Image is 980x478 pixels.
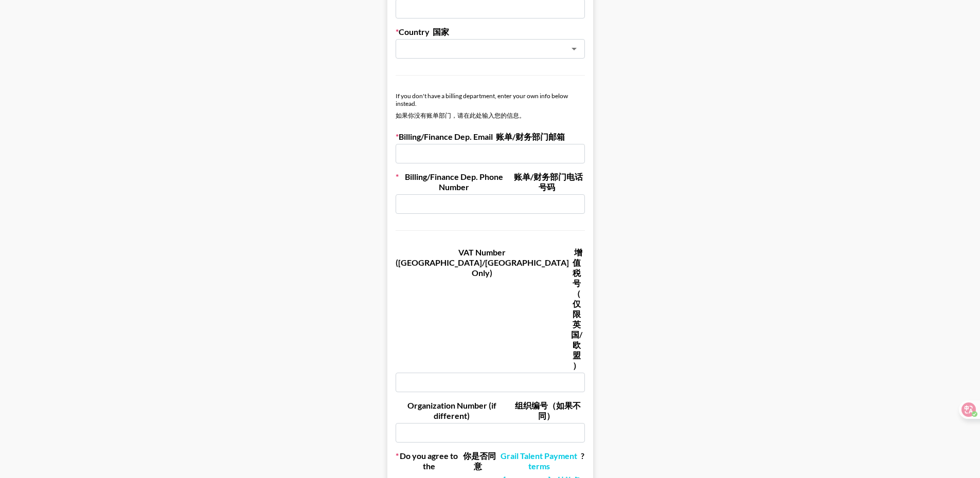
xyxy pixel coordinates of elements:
button: Open [567,42,581,56]
div: If you don't have a billing department, enter your own info below instead. [396,92,585,123]
font: 如果你没有账单部门，请在此处输入您的信息。 [396,112,525,119]
label: Billing/Finance Dep. Email [396,132,585,142]
font: 账单/财务部门电话号码 [514,172,583,192]
font: 账单/财务部门邮箱 [496,132,565,141]
label: Country [396,27,585,37]
label: Billing/Finance Dep. Phone Number [396,172,585,192]
label: VAT Number ([GEOGRAPHIC_DATA]/[GEOGRAPHIC_DATA] Only) [396,247,585,371]
font: 你是否同意 [463,451,496,471]
label: Organization Number (if different) [396,400,585,421]
font: 国家 [433,27,449,36]
font: 组织编号（如果不同） [515,400,581,420]
font: 增值税号（仅限英国/欧盟） [571,247,582,370]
